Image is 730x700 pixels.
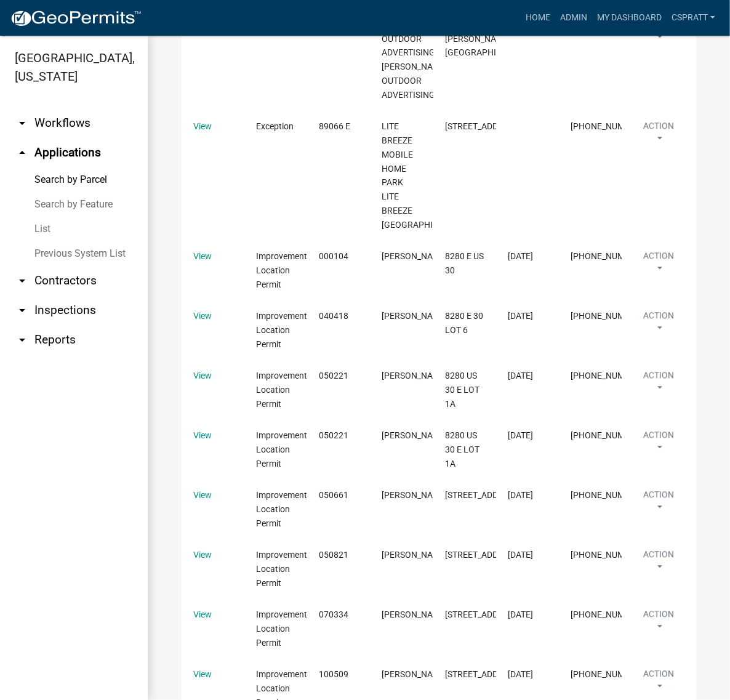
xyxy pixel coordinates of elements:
[193,669,212,679] a: View
[445,121,521,131] span: R.R. 3 BOX 1A PIERCETON, IN 46562
[508,371,533,380] span: 4/8/2005
[193,550,212,560] a: View
[319,609,348,619] span: 070334
[445,311,483,335] span: 8280 E 30 LOT 6
[193,251,212,261] a: View
[382,609,448,619] span: LOIS TOLSON
[15,303,30,318] i: arrow_drop_down
[382,311,448,321] span: AL MORGAN
[193,121,212,131] a: View
[633,18,684,49] button: Action
[633,608,684,638] button: Action
[445,20,528,58] span: R.R. 1 PIERCETON, IN
[508,669,533,679] span: 7/28/2010
[667,6,720,30] a: cspratt
[319,430,348,440] span: 050221
[382,121,465,229] span: LITE BREEZE MOBILE HOME PARK LITE BREEZE MOBILE HOME PARK
[571,609,651,619] span: 009-103-002.A
[571,490,651,500] span: 009-103-002.A
[319,371,348,380] span: 050221
[15,273,30,288] i: arrow_drop_down
[633,548,684,579] button: Action
[571,550,651,560] span: 009-103-002.A
[571,669,651,679] span: 009-103-002.A
[508,550,533,560] span: 8/4/2005
[256,371,307,409] span: Improvement Location Permit
[193,609,212,619] a: View
[319,251,348,261] span: 000104
[193,430,212,440] a: View
[256,311,307,349] span: Improvement Location Permit
[445,550,521,560] span: 8280 E US 30 LOT 117
[571,430,651,440] span: 009-103-002.A
[382,669,448,679] span: CAROL SMITH
[382,490,448,500] span: JOSE MACIAS
[508,311,533,321] span: 4/30/2004
[508,251,533,261] span: 2/22/2000
[319,311,348,321] span: 040418
[256,609,307,648] span: Improvement Location Permit
[445,430,479,469] span: 8280 US 30 E LOT 1A
[633,488,684,519] button: Action
[633,428,684,459] button: Action
[445,490,521,500] span: 8280 E US 30 LOT 8
[382,430,448,440] span: CALVIN MULLINS
[633,119,684,150] button: Action
[508,430,533,440] span: 4/8/2005
[382,251,448,261] span: CALVIN MULLINS
[445,251,484,275] span: 8280 E US 30
[256,550,307,588] span: Improvement Location Permit
[508,609,533,619] span: 5/4/2007
[571,251,651,261] span: 009-103-002.A
[15,145,30,160] i: arrow_drop_up
[521,6,555,30] a: Home
[193,371,212,380] a: View
[256,430,307,469] span: Improvement Location Permit
[633,369,684,400] button: Action
[571,371,651,380] span: 009-103-002.A
[382,371,448,380] span: CALVIN MULLINS
[15,116,30,131] i: arrow_drop_down
[193,311,212,321] a: View
[319,490,348,500] span: 050661
[633,667,684,698] button: Action
[571,311,651,321] span: 009-103-002.A
[571,121,651,131] span: 009-103-002.A
[256,121,294,131] span: Exception
[256,490,307,528] span: Improvement Location Permit
[193,490,212,500] a: View
[382,550,448,560] span: JUAN MACIAS
[633,309,684,340] button: Action
[508,490,533,500] span: 7/5/2005
[633,249,684,280] button: Action
[319,669,348,679] span: 100509
[445,609,521,619] span: 8280 US 30 E LOT 31
[555,6,592,30] a: Admin
[319,121,350,131] span: 89066 E
[445,669,521,679] span: 8280 E US 30 LOT 24
[319,550,348,560] span: 050821
[15,332,30,347] i: arrow_drop_down
[592,6,667,30] a: My Dashboard
[445,371,479,409] span: 8280 US 30 E LOT 1A
[256,251,307,289] span: Improvement Location Permit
